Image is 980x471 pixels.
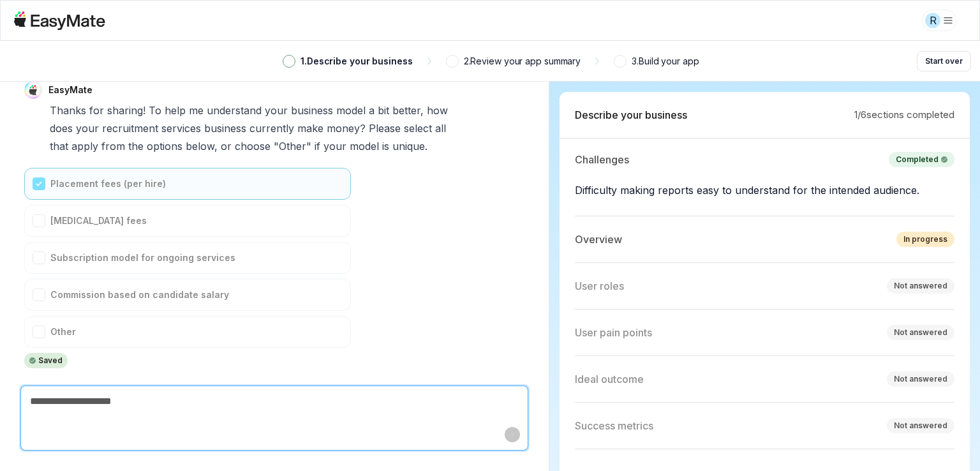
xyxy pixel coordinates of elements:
span: apply [71,137,98,155]
span: Please [369,119,401,137]
span: business [204,119,246,137]
span: help [165,101,186,119]
span: model [336,101,366,119]
span: model [350,137,379,155]
span: sharing! [107,101,145,119]
span: me [189,101,204,119]
span: To [149,101,161,119]
div: Not answered [894,327,947,338]
p: EasyMate [48,84,93,96]
span: bit [378,101,389,119]
span: from [101,137,125,155]
p: 3 . Build your app [632,54,699,68]
p: Saved [38,355,63,366]
div: Completed [896,154,947,165]
span: better, [392,101,424,119]
span: understand [207,101,262,119]
span: services [161,119,201,137]
span: does [50,119,73,137]
span: recruitment [102,119,158,137]
span: the [128,137,144,155]
span: select [404,119,432,137]
span: Thanks [50,101,86,119]
span: is [382,137,389,155]
div: R [925,13,940,28]
span: or [221,137,232,155]
span: your [76,119,99,137]
span: for [89,101,104,119]
p: Challenges [575,152,629,167]
span: if [315,137,320,155]
span: business [291,101,333,119]
span: below, [186,137,218,155]
img: EasyMate Avatar [24,81,42,99]
p: 1 . Describe your business [301,54,413,68]
p: 1 / 6 sections completed [854,108,954,123]
button: Start over [917,51,971,71]
p: User pain points [575,325,652,340]
span: how [427,101,448,119]
p: 2 . Review your app summary [464,54,581,68]
span: your [265,101,288,119]
span: "Other" [274,137,311,155]
span: money? [327,119,366,137]
span: choose [235,137,271,155]
span: your [323,137,346,155]
div: Not answered [894,420,947,431]
span: all [435,119,446,137]
p: Overview [575,232,622,247]
span: that [50,137,68,155]
p: User roles [575,278,624,294]
p: Describe your business [575,107,687,123]
span: currently [249,119,294,137]
div: In progress [903,234,947,245]
span: a [369,101,375,119]
div: Not answered [894,373,947,385]
span: options [147,137,182,155]
span: unique. [392,137,427,155]
p: Success metrics [575,418,653,433]
p: Ideal outcome [575,371,644,387]
div: Not answered [894,280,947,292]
span: make [297,119,323,137]
p: Difficulty making reports easy to understand for the intended audience. [575,180,954,200]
